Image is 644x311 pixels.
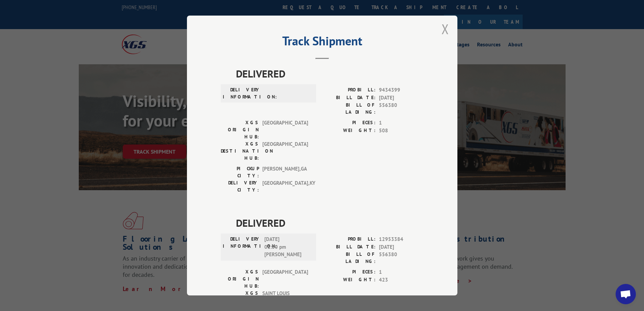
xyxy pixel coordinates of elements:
label: PIECES: [322,119,376,127]
a: Open chat [616,284,636,304]
span: 1 [379,119,424,127]
span: DELIVERED [236,215,424,230]
label: DELIVERY INFORMATION: [223,86,261,101]
label: BILL OF LADING: [322,102,376,116]
label: WEIGHT: [322,127,376,135]
span: 508 [379,127,424,135]
span: DELIVERED [236,66,424,81]
button: Close modal [442,20,449,38]
h2: Track Shipment [221,36,424,49]
span: [GEOGRAPHIC_DATA] [262,268,308,290]
span: 556380 [379,251,424,265]
label: PICKUP CITY: [221,165,259,179]
span: [DATE] [379,94,424,102]
label: XGS DESTINATION HUB: [221,140,259,162]
label: DELIVERY INFORMATION: [223,236,261,259]
label: XGS ORIGIN HUB: [221,119,259,140]
label: XGS DESTINATION HUB: [221,290,259,311]
label: BILL DATE: [322,94,376,102]
label: DELIVERY CITY: [221,179,259,194]
span: [GEOGRAPHIC_DATA] [262,140,308,162]
label: WEIGHT: [322,276,376,284]
span: 1 [379,268,424,276]
span: SAINT LOUIS [262,290,308,311]
label: PROBILL: [322,86,376,94]
span: [GEOGRAPHIC_DATA] , KY [262,179,308,194]
span: 9434399 [379,86,424,94]
span: 423 [379,276,424,284]
span: 556380 [379,102,424,116]
span: [DATE] 01:30 pm [PERSON_NAME] [264,236,310,259]
label: XGS ORIGIN HUB: [221,268,259,290]
span: 12953384 [379,236,424,243]
span: [GEOGRAPHIC_DATA] [262,119,308,140]
span: [PERSON_NAME] , GA [262,165,308,179]
span: [DATE] [379,243,424,251]
label: BILL OF LADING: [322,251,376,265]
label: PIECES: [322,268,376,276]
label: PROBILL: [322,236,376,243]
label: BILL DATE: [322,243,376,251]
